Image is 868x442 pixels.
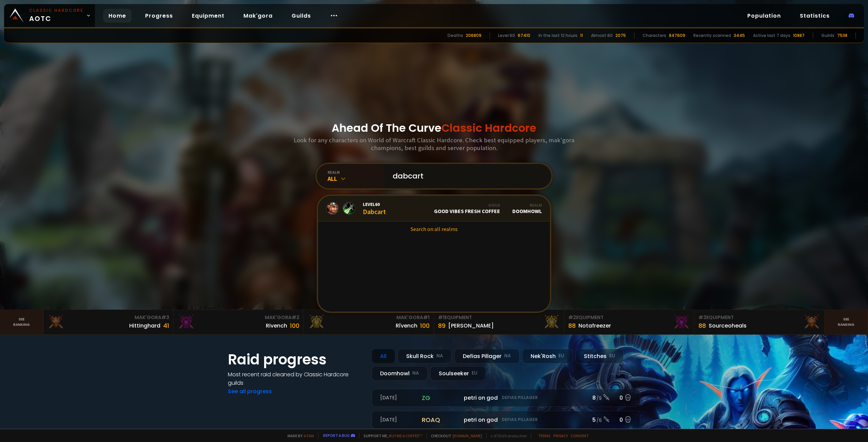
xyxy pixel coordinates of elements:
[29,7,83,14] small: Classic Hardcore
[328,175,384,183] div: All
[412,370,419,377] small: NA
[734,33,745,39] div: 3445
[453,433,482,438] a: [DOMAIN_NAME]
[821,33,834,39] div: Guilds
[578,321,611,330] div: Notafreezer
[29,7,83,24] span: AOTC
[434,203,500,208] div: Guild
[47,314,169,321] div: Mak'Gora
[304,310,434,334] a: Mak'Gora#1Rîvench100
[398,349,452,363] div: Skull Rock
[238,9,278,23] a: Mak'gora
[318,222,550,236] a: Search on all realms
[643,33,666,39] div: Characters
[575,349,624,363] div: Stitches
[372,366,428,381] div: Doomhowl
[423,314,430,321] span: # 1
[304,433,314,438] a: a fan
[472,370,477,377] small: EU
[161,314,169,321] span: # 3
[129,321,160,330] div: Hittinghard
[553,433,568,438] a: Privacy
[825,310,868,334] a: Seeranking
[609,353,615,359] small: EU
[430,366,486,381] div: Soulseeker
[669,33,685,39] div: 847609
[615,33,626,39] div: 2075
[693,33,731,39] div: Recently scanned
[328,170,384,175] div: realm
[332,120,536,136] h1: Ahead Of The Curve
[698,321,706,330] div: 88
[742,9,786,23] a: Population
[290,321,299,330] div: 100
[286,9,316,23] a: Guilds
[228,349,363,370] h1: Raid progress
[486,433,527,438] span: v. d752d5 - production
[498,33,515,39] div: Level 60
[698,314,706,321] span: # 3
[228,387,272,395] a: See all progress
[512,203,542,208] div: Realm
[228,370,363,387] h4: Most recent raid cleaned by Classic Hardcore guilds
[538,33,577,39] div: In the last 12 hours
[512,203,542,214] div: Doomhowl
[266,321,287,330] div: Rivench
[420,321,430,330] div: 100
[292,314,299,321] span: # 2
[568,314,690,321] div: Equipment
[698,314,820,321] div: Equipment
[441,120,536,135] span: Classic Hardcore
[538,433,551,438] a: Terms
[318,196,550,222] a: Level60DabcartGuildGood Vibes Fresh CoffeeRealmDoomhowl
[291,136,577,152] h3: Look for any characters on World of Warcraft Classic Hardcore. Check best equipped players, mak'g...
[396,321,417,330] div: Rîvench
[793,33,805,39] div: 10887
[372,411,640,429] a: [DATE]roaqpetri on godDefias Pillager5 /60
[372,389,640,407] a: [DATE]zgpetri on godDefias Pillager8 /90
[518,33,530,39] div: 67410
[454,349,519,363] div: Defias Pillager
[564,310,694,334] a: #2Equipment88Notafreezer
[178,314,299,321] div: Mak'Gora
[103,9,132,23] a: Home
[434,310,564,334] a: #1Equipment89[PERSON_NAME]
[522,349,573,363] div: Nek'Rosh
[389,433,422,438] a: Buy me a coffee
[389,164,543,188] input: Search a character...
[436,353,443,359] small: NA
[308,314,430,321] div: Mak'Gora
[283,433,314,438] span: Made by
[363,201,386,216] div: Dabcart
[568,321,576,330] div: 88
[43,310,174,334] a: Mak'Gora#3Hittinghard41
[163,321,169,330] div: 41
[466,33,481,39] div: 206809
[694,310,825,334] a: #3Equipment88Sourceoheals
[591,33,613,39] div: Almost 60
[568,314,576,321] span: # 2
[140,9,178,23] a: Progress
[186,9,230,23] a: Equipment
[837,33,847,39] div: 7538
[753,33,790,39] div: Active last 7 days
[504,353,511,359] small: NA
[174,310,304,334] a: Mak'Gora#2Rivench100
[794,9,835,23] a: Statistics
[558,353,564,359] small: EU
[448,321,494,330] div: [PERSON_NAME]
[438,314,560,321] div: Equipment
[363,201,386,207] span: Level 60
[571,433,589,438] a: Consent
[4,4,95,27] a: Classic HardcoreAOTC
[438,321,446,330] div: 89
[580,33,583,39] div: 11
[323,433,350,438] a: Report a bug
[434,203,500,214] div: Good Vibes Fresh Coffee
[709,321,747,330] div: Sourceoheals
[448,33,463,39] div: Deaths
[372,349,395,363] div: All
[427,433,482,438] span: Checkout
[359,433,422,438] span: Support me,
[438,314,445,321] span: # 1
